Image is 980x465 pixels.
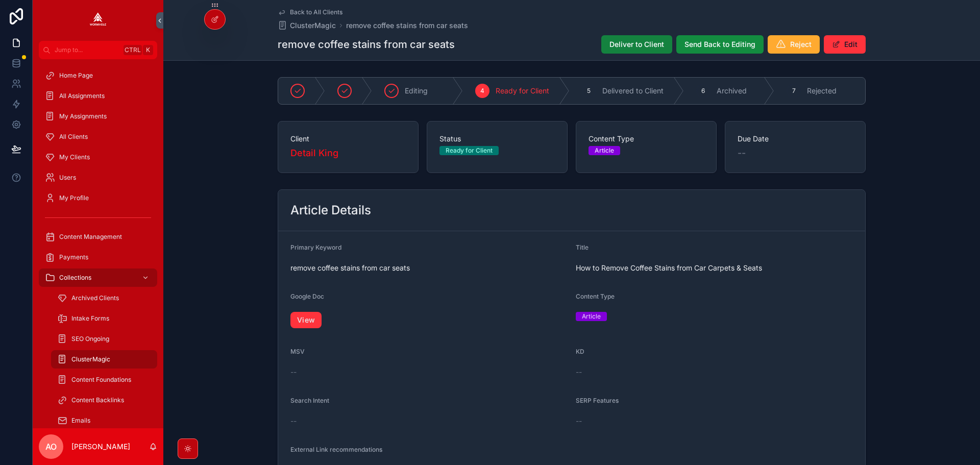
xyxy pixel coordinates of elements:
[717,86,747,96] span: Archived
[59,233,122,241] span: Content Management
[278,20,336,31] a: ClusterMagic
[33,59,163,428] div: scrollable content
[59,153,90,161] span: My Clients
[39,41,157,59] button: Jump to...CtrlK
[39,148,157,166] a: My Clients
[71,314,109,323] span: Intake Forms
[144,46,152,54] span: K
[576,292,615,300] span: Content Type
[51,289,157,307] a: Archived Clients
[71,376,131,384] span: Content Foundations
[59,92,105,100] span: All Assignments
[278,37,455,52] h1: remove coffee stains from car seats
[290,446,382,453] span: External Link recommendations
[576,243,589,251] span: Title
[39,66,157,85] a: Home Page
[290,348,305,355] span: MSV
[576,416,582,426] span: --
[278,8,342,16] a: Back to All Clients
[71,355,110,363] span: ClusterMagic
[684,39,755,50] span: Send Back to Editing
[71,417,90,425] span: Emails
[676,35,764,54] button: Send Back to Editing
[51,411,157,430] a: Emails
[768,35,820,54] button: Reject
[71,396,124,404] span: Content Backlinks
[290,202,371,218] h2: Article Details
[346,20,468,31] a: remove coffee stains from car seats
[576,348,584,355] span: KD
[71,442,130,452] p: [PERSON_NAME]
[290,292,324,300] span: Google Doc
[39,248,157,266] a: Payments
[576,367,582,377] span: --
[602,86,664,96] span: Delivered to Client
[601,35,672,54] button: Deliver to Client
[701,87,705,95] span: 6
[290,416,297,426] span: --
[39,189,157,207] a: My Profile
[582,312,601,321] div: Article
[59,112,107,120] span: My Assignments
[290,263,568,273] span: remove coffee stains from car seats
[39,168,157,187] a: Users
[59,174,76,182] span: Users
[576,397,619,404] span: SERP Features
[792,87,796,95] span: 7
[446,146,493,155] div: Ready for Client
[39,107,157,126] a: My Assignments
[290,312,322,328] a: View
[39,268,157,287] a: Collections
[90,12,106,29] img: App logo
[290,20,336,31] span: ClusterMagic
[439,134,555,144] span: Status
[55,46,119,54] span: Jump to...
[290,134,406,144] span: Client
[609,39,664,50] span: Deliver to Client
[71,335,109,343] span: SEO Ongoing
[790,39,812,50] span: Reject
[589,134,704,144] span: Content Type
[290,146,338,160] a: Detail King
[51,371,157,389] a: Content Foundations
[824,35,866,54] button: Edit
[595,146,614,155] div: Article
[290,243,341,251] span: Primary Keyword
[576,263,853,273] span: How to Remove Coffee Stains from Car Carpets & Seats
[59,274,91,282] span: Collections
[39,228,157,246] a: Content Management
[59,133,88,141] span: All Clients
[290,8,342,16] span: Back to All Clients
[738,146,746,160] span: --
[59,71,93,80] span: Home Page
[39,87,157,105] a: All Assignments
[51,391,157,409] a: Content Backlinks
[738,134,853,144] span: Due Date
[51,309,157,328] a: Intake Forms
[587,87,591,95] span: 5
[45,440,57,453] span: AO
[51,350,157,369] a: ClusterMagic
[480,87,484,95] span: 4
[124,45,142,55] span: Ctrl
[807,86,837,96] span: Rejected
[405,86,428,96] span: Editing
[59,253,88,261] span: Payments
[39,128,157,146] a: All Clients
[496,86,549,96] span: Ready for Client
[59,194,89,202] span: My Profile
[71,294,119,302] span: Archived Clients
[51,330,157,348] a: SEO Ongoing
[290,397,329,404] span: Search Intent
[290,367,297,377] span: --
